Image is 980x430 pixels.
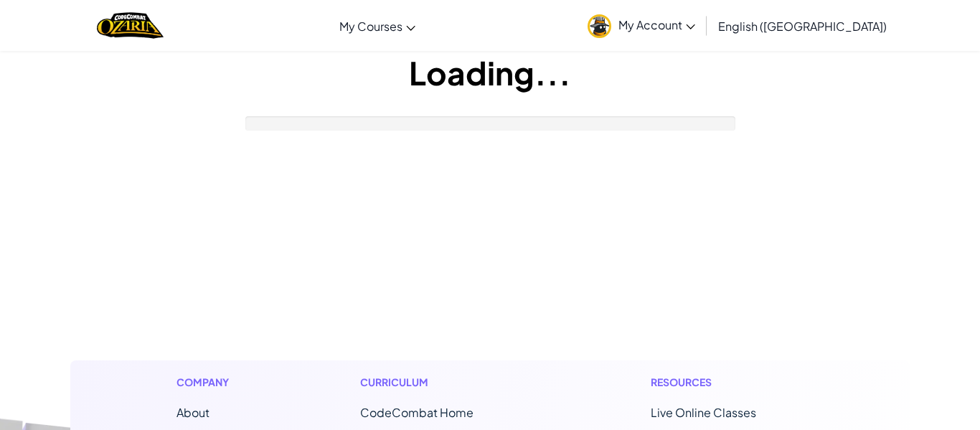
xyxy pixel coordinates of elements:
h1: Curriculum [360,375,534,390]
a: Live Online Classes [651,405,756,420]
a: My Courses [332,6,423,45]
span: My Account [618,17,695,32]
img: avatar [588,14,611,38]
span: CodeCombat Home [360,405,473,420]
img: Home [97,11,164,40]
a: My Account [580,3,702,48]
span: My Courses [339,19,402,34]
a: Ozaria by CodeCombat logo [97,11,164,40]
h1: Company [176,375,243,390]
span: English ([GEOGRAPHIC_DATA]) [718,19,887,34]
h1: Resources [651,375,804,390]
a: About [176,405,209,420]
a: English ([GEOGRAPHIC_DATA]) [711,6,894,45]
